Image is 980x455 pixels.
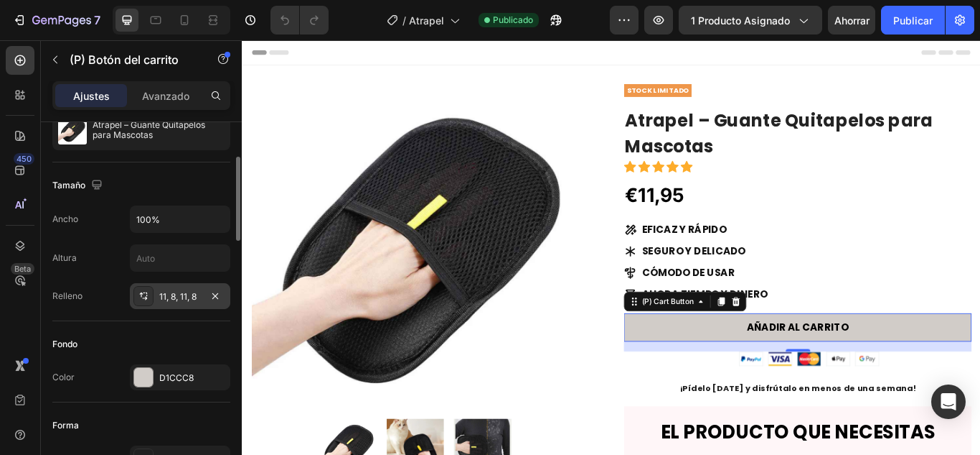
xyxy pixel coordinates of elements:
font: Fondo [52,339,77,349]
img: Imagen de característica del producto [58,116,87,144]
font: Ajustes [73,90,110,102]
p: AHORA TIEMPO Y DINERO [466,288,613,305]
div: Deshacer/Rehacer [270,6,329,35]
input: Auto [131,245,230,271]
button: 1 producto asignado [679,6,822,35]
font: Ancho [52,213,78,224]
h1: Atrapel – Guante Quitapelos para Mascotas [445,78,850,141]
p: EFICAZ Y RÁPIDO [466,212,613,229]
font: Tamaño [52,180,85,190]
button: 7 [6,6,107,35]
font: Relleno [52,290,83,301]
font: Publicar [893,14,933,27]
font: Color [52,372,75,382]
button: Ahorrar [828,6,875,35]
p: SEGURO Y DELICADO [466,237,613,254]
font: D1CCC8 [159,372,194,383]
p: (P) Botón del carrito [70,51,192,68]
div: (P) Cart Button [463,298,529,311]
div: AÑADIR AL CARRITO [588,326,707,344]
div: €11,95 [445,162,517,199]
font: 7 [94,13,100,27]
font: Atrapel – Guante Quitapelos para Mascotas [93,119,207,140]
font: (P) Botón del carrito [70,52,179,67]
font: Altura [52,252,77,263]
font: Avanzado [142,90,189,102]
font: 11, 8, 11, 8 [159,291,197,302]
font: 1 producto asignado [691,14,790,27]
button: Publicar [881,6,945,35]
span: ¡Pídelo [DATE] y disfrútalo en menos de una semana! [510,399,785,413]
font: Publicado [493,14,533,25]
button: AÑADIR AL CARRITO [445,318,850,351]
iframe: Área de diseño [242,40,980,455]
font: Ahorrar [834,14,870,27]
font: / [402,14,406,27]
font: Beta [14,264,31,274]
p: STOCK LIMITADO [446,52,522,65]
font: Forma [52,420,79,431]
font: 450 [17,154,32,164]
img: Alt Image [579,363,743,380]
font: Atrapel [409,14,444,27]
p: CÓMODO DE USAR [466,262,613,280]
input: Auto [131,206,230,232]
div: Abrir Intercom Messenger [931,385,966,419]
